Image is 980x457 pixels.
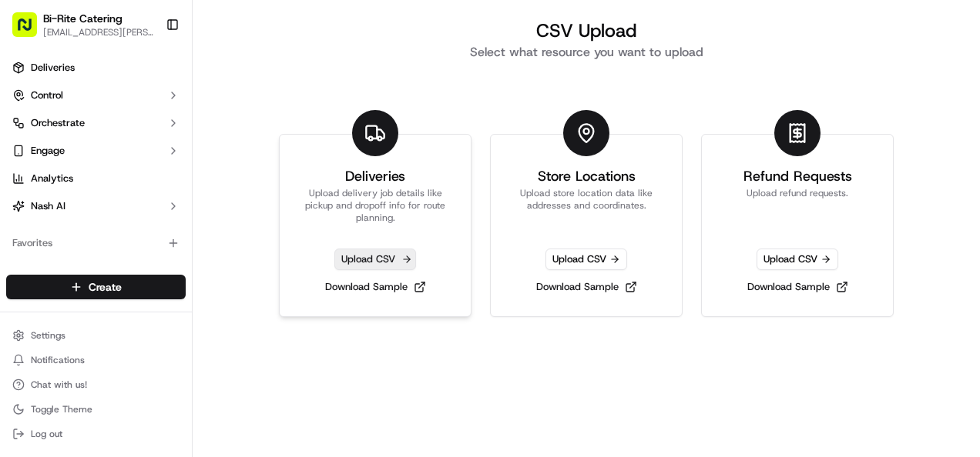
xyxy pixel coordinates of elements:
p: Upload delivery job details like pickup and dropoff info for route planning. [298,187,452,224]
button: Create [6,275,186,299]
span: Log out [31,428,62,440]
p: Upload refund requests. [747,187,848,224]
span: Upload CSV [334,249,416,270]
input: Got a question? Start typing here... [40,99,277,115]
a: Download Sample [319,276,432,298]
img: 1756434665150-4e636765-6d04-44f2-b13a-1d7bbed723a0 [32,147,60,175]
span: Control [31,88,63,102]
button: Engage [6,138,186,163]
h1: CSV Upload [279,18,894,43]
a: Store LocationsUpload store location data like addresses and coordinates.Upload CSVDownload Sample [490,134,683,317]
div: Past conversations [15,200,103,212]
div: Start new chat [69,147,253,162]
div: We're available if you need us! [69,162,212,175]
div: Favorites [6,231,186,255]
button: Bi-Rite Catering [43,11,123,26]
span: [PERSON_NAME] [48,239,125,251]
button: Chat with us! [6,374,186,395]
a: Download Sample [741,276,854,298]
img: Nash [15,15,46,46]
a: Analytics [6,166,186,191]
button: Notifications [6,349,186,371]
span: Deliveries [31,61,75,75]
h3: Deliveries [345,165,405,187]
span: Engage [31,144,65,158]
span: Nash AI [31,199,65,213]
button: Orchestrate [6,111,186,135]
button: Start new chat [262,152,280,170]
a: Refund RequestsUpload refund requests.Upload CSVDownload Sample [701,134,894,317]
span: • [128,239,133,251]
span: Orchestrate [31,116,85,130]
span: [PERSON_NAME] [48,280,125,292]
button: Nash AI [6,194,186,218]
a: Deliveries [6,55,186,80]
a: DeliveriesUpload delivery job details like pickup and dropoff info for route planning.Upload CSVD... [279,134,472,317]
span: Create [89,279,122,295]
a: Download Sample [530,276,643,298]
span: Settings [31,329,65,342]
h3: Refund Requests [743,165,852,187]
h2: Select what resource you want to upload [279,43,894,62]
button: Log out [6,423,186,445]
a: Powered byPylon [109,342,186,355]
button: Toggle Theme [6,399,186,420]
img: 1736555255976-a54dd68f-1ca7-489b-9aae-adbdc363a1c4 [31,239,43,252]
span: [DATE] [136,280,168,292]
span: • [128,280,133,292]
span: Upload CSV [757,249,838,270]
button: Control [6,83,186,108]
button: See all [239,197,280,215]
img: 1736555255976-a54dd68f-1ca7-489b-9aae-adbdc363a1c4 [31,281,43,293]
p: Upload store location data like addresses and coordinates. [509,187,663,224]
span: Pylon [153,343,186,355]
button: Bi-Rite Catering[EMAIL_ADDRESS][PERSON_NAME][DOMAIN_NAME] [6,6,159,43]
img: Joseph V. [15,224,40,249]
button: Settings [6,325,186,346]
img: Angelique Valdez [15,265,40,290]
span: Toggle Theme [31,403,92,415]
span: Notifications [31,354,85,366]
span: Analytics [31,172,73,185]
img: 1736555255976-a54dd68f-1ca7-489b-9aae-adbdc363a1c4 [15,147,43,175]
button: [EMAIL_ADDRESS][PERSON_NAME][DOMAIN_NAME] [43,26,153,38]
span: Chat with us! [31,379,87,391]
h3: Store Locations [538,165,636,187]
span: [DATE] [136,239,168,251]
p: Welcome 👋 [15,62,280,86]
span: Upload CSV [545,249,627,270]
